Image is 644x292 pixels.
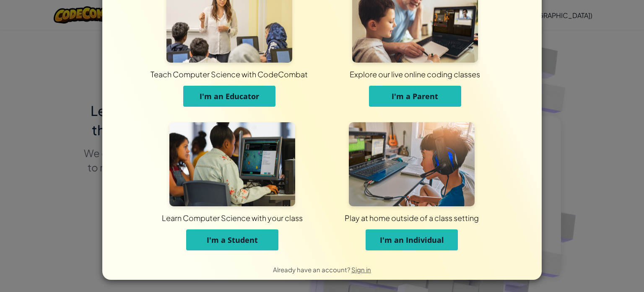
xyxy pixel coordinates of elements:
[186,229,278,250] button: I'm a Student
[349,122,475,206] img: For Individuals
[369,86,461,107] button: I'm a Parent
[366,229,458,250] button: I'm an Individual
[169,122,295,206] img: For Students
[351,266,371,274] a: Sign in
[207,235,258,245] span: I'm a Student
[380,235,444,245] span: I'm an Individual
[392,91,438,101] span: I'm a Parent
[183,86,275,107] button: I'm an Educator
[200,91,259,101] span: I'm an Educator
[205,213,618,223] div: Play at home outside of a class setting
[199,69,631,79] div: Explore our live online coding classes
[273,266,351,274] span: Already have an account?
